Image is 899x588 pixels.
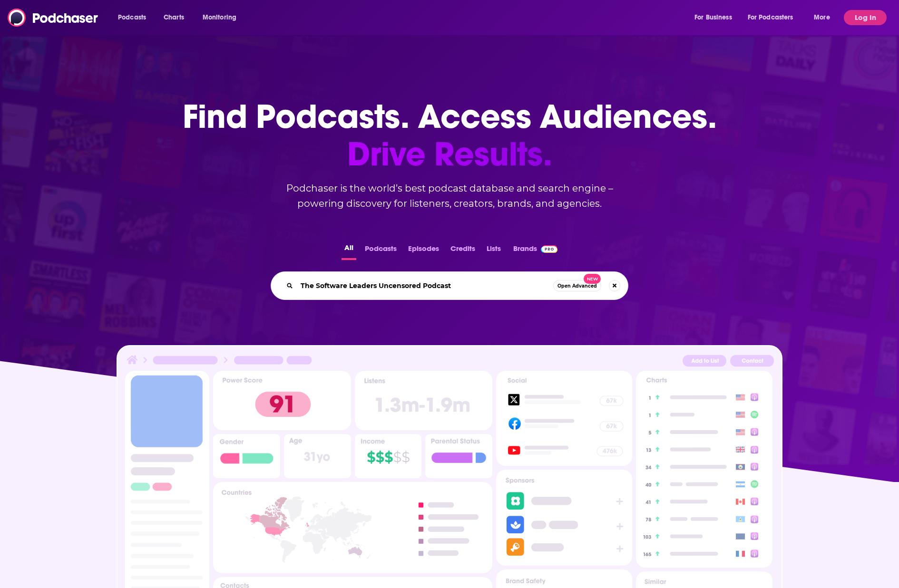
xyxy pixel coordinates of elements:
button: Credits [448,241,478,260]
button: All [342,241,356,260]
button: open menu [111,10,158,25]
button: Log In [844,10,887,25]
a: BrandsPodchaser Pro [513,241,557,260]
span: New [584,274,601,284]
img: Podcast Socials [496,371,632,466]
span: Podcasts [118,11,146,24]
span: For Podcasters [748,11,793,24]
button: open menu [807,10,842,25]
img: Podcast Sponsors [496,470,632,566]
input: Search podcasts, credits, & more... [297,278,553,293]
button: open menu [688,10,744,25]
h2: Podchaser is the world’s best podcast database and search engine – powering discovery for listene... [259,181,640,211]
button: Podcasts [362,241,400,260]
div: Search podcasts, credits, & more... [271,271,628,300]
img: Podcast Insights Charts [636,371,772,568]
button: open menu [196,10,249,25]
button: Episodes [405,241,442,260]
a: Charts [157,10,190,25]
img: Podcast Insights Age [284,434,351,478]
img: Podchaser Pro [541,245,557,253]
img: Podcast Insights Countries [213,482,492,573]
span: More [814,11,830,24]
img: Podchaser - Follow, Share and Rate Podcasts [8,9,99,27]
img: Podcast Insights Gender [213,434,280,478]
button: Open AdvancedNew [553,280,601,291]
h1: Find Podcasts. Access Audiences. [183,98,717,173]
span: Monitoring [203,11,236,24]
button: Lists [484,241,504,260]
img: Podcast Insights Header [125,354,774,370]
span: Drive Results. [183,135,717,173]
span: Charts [164,11,184,24]
img: Podcast Insights Listens [355,371,492,430]
img: Podcast Insights Power score [213,371,351,430]
span: For Business [694,11,732,24]
img: Podcast Insights Income [355,434,422,478]
span: Open Advanced [557,283,597,289]
img: Podcast Insights Parental Status [425,434,492,478]
button: open menu [742,10,807,25]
